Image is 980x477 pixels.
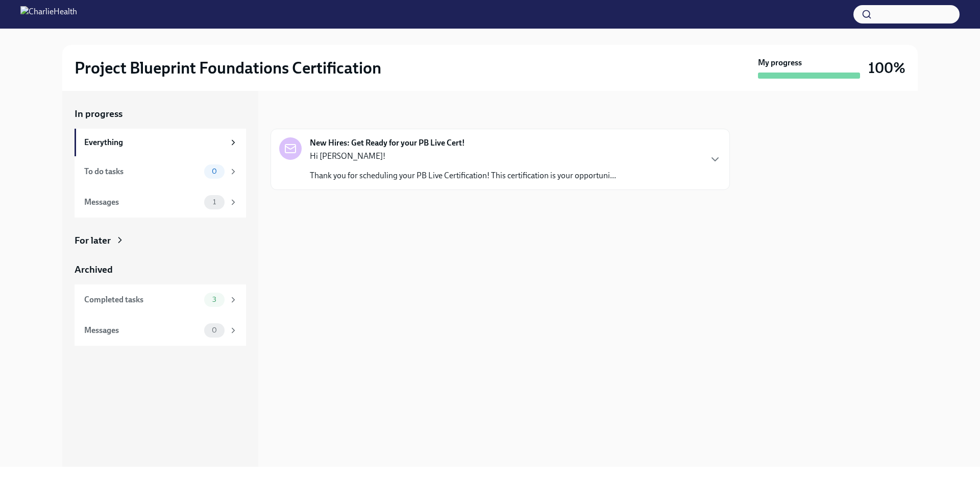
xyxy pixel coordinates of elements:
div: To do tasks [84,166,200,177]
span: 3 [206,296,223,303]
span: 0 [206,326,223,334]
div: In progress [271,107,318,121]
p: Hi [PERSON_NAME]! [310,151,616,162]
a: Everything [75,129,246,156]
a: In progress [75,107,246,121]
span: 1 [207,198,222,206]
strong: My progress [758,57,802,68]
div: For later [75,234,111,247]
a: Completed tasks3 [75,284,246,315]
div: Messages [84,197,200,208]
span: 0 [206,168,223,175]
h2: Project Blueprint Foundations Certification [75,58,381,78]
strong: New Hires: Get Ready for your PB Live Cert! [310,137,465,149]
a: Archived [75,263,246,276]
p: Thank you for scheduling your PB Live Certification! This certification is your opportuni... [310,170,616,181]
h3: 100% [868,59,905,77]
div: Everything [84,137,225,148]
div: Messages [84,325,200,336]
a: Messages1 [75,187,246,218]
div: Completed tasks [84,294,200,305]
img: CharlieHealth [20,6,77,22]
a: For later [75,234,246,247]
a: Messages0 [75,315,246,346]
a: To do tasks0 [75,156,246,187]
